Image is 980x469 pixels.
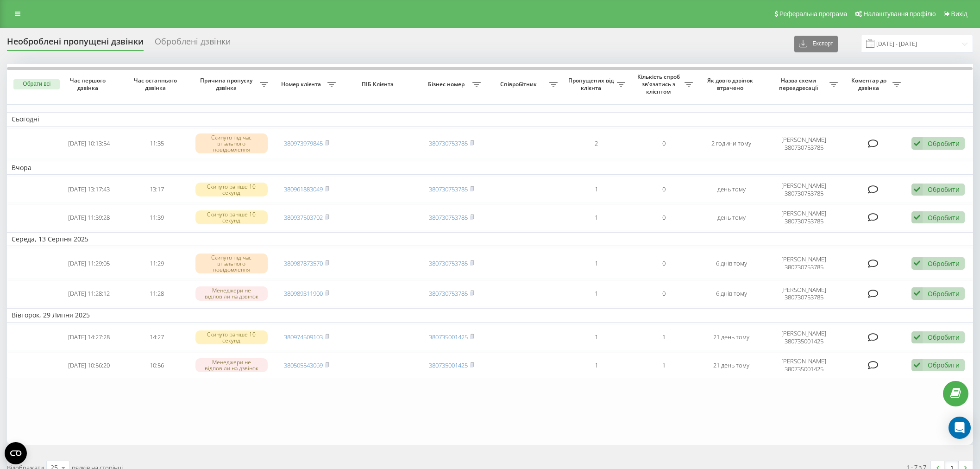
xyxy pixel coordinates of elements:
td: 21 день тому [697,324,765,350]
a: 380505543069 [284,361,323,369]
span: Причина пропуску дзвінка [195,77,259,91]
td: [DATE] 11:39:28 [55,204,123,230]
span: ПІБ Клієнта [348,81,409,88]
span: Співробітник [490,81,550,88]
td: Сьогодні [7,112,973,126]
td: 6 днів тому [697,280,765,306]
div: Оброблені дзвінки [155,37,231,51]
span: Час останнього дзвінка [131,77,183,91]
td: [DATE] 11:28:12 [55,280,123,306]
a: 380735001425 [429,361,468,369]
td: 10:56 [123,352,190,378]
td: [PERSON_NAME] 380730753785 [765,248,842,279]
td: [DATE] 13:17:43 [55,177,123,203]
td: [PERSON_NAME] 380735001425 [765,324,842,350]
td: [DATE] 14:27:28 [55,324,123,350]
td: 1 [562,352,630,378]
div: Менеджери не відповіли на дзвінок [195,358,268,372]
td: [DATE] 11:29:05 [55,248,123,279]
a: 380961883049 [284,185,323,193]
td: 1 [630,324,697,350]
button: Обрати всі [13,79,60,89]
td: 2 години тому [697,128,765,159]
td: 21 день тому [697,352,765,378]
td: 0 [630,204,697,230]
span: Кількість спроб зв'язатись з клієнтом [634,73,685,95]
div: Скинуто раніше 10 секунд [195,183,268,196]
a: 380730753785 [429,259,468,267]
button: Open CMP widget [5,442,27,464]
span: Як довго дзвінок втрачено [705,77,758,91]
div: Скинуто раніше 10 секунд [195,210,268,224]
td: Вівторок, 29 Липня 2025 [7,308,973,322]
span: Реферальна програма [779,10,848,18]
td: день тому [697,204,765,230]
div: Менеджери не відповіли на дзвінок [195,286,268,300]
td: 11:28 [123,280,190,306]
a: 380987873570 [284,259,323,267]
span: Назва схеми переадресації [770,77,829,91]
a: 380989311900 [284,289,323,298]
button: Експорт [794,36,838,52]
a: 380937503702 [284,213,323,222]
td: 11:29 [123,248,190,279]
div: Обробити [928,259,960,268]
span: Налаштування профілю [863,10,936,18]
a: 380973979845 [284,139,323,147]
div: Обробити [928,185,960,194]
td: 1 [562,324,630,350]
span: Номер клієнта [277,81,327,88]
span: Вихід [951,10,967,18]
a: 380730753785 [429,185,468,193]
td: 6 днів тому [697,248,765,279]
a: 380974509103 [284,333,323,341]
span: Коментар до дзвінка [847,77,892,91]
a: 380735001425 [429,333,468,341]
td: 1 [562,204,630,230]
td: 14:27 [123,324,190,350]
td: [PERSON_NAME] 380735001425 [765,352,842,378]
a: 380730753785 [429,139,468,147]
td: [PERSON_NAME] 380730753785 [765,177,842,203]
td: [DATE] 10:56:20 [55,352,123,378]
td: 0 [630,128,697,159]
td: [PERSON_NAME] 380730753785 [765,204,842,230]
a: 380730753785 [429,213,468,222]
td: [DATE] 10:13:54 [55,128,123,159]
div: Обробити [928,361,960,369]
a: 380730753785 [429,289,468,298]
td: 13:17 [123,177,190,203]
div: Обробити [928,213,960,222]
td: 1 [562,248,630,279]
td: Вчора [7,161,973,175]
td: Середа, 13 Серпня 2025 [7,232,973,246]
td: 1 [562,280,630,306]
td: 0 [630,280,697,306]
td: 11:35 [123,128,190,159]
td: день тому [697,177,765,203]
div: Обробити [928,333,960,342]
td: [PERSON_NAME] 380730753785 [765,280,842,306]
div: Скинуто під час вітального повідомлення [195,254,268,274]
span: Пропущених від клієнта [567,77,617,91]
td: [PERSON_NAME] 380730753785 [765,128,842,159]
td: 1 [630,352,697,378]
div: Необроблені пропущені дзвінки [7,37,144,51]
td: 0 [630,248,697,279]
div: Обробити [928,139,960,148]
div: Обробити [928,289,960,298]
span: Бізнес номер [422,81,472,88]
div: Скинуто під час вітального повідомлення [195,133,268,154]
td: 11:39 [123,204,190,230]
div: Open Intercom Messenger [949,417,971,439]
div: Скинуто раніше 10 секунд [195,330,268,344]
td: 2 [562,128,630,159]
td: 1 [562,177,630,203]
span: Час першого дзвінка [63,77,115,91]
td: 0 [630,177,697,203]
